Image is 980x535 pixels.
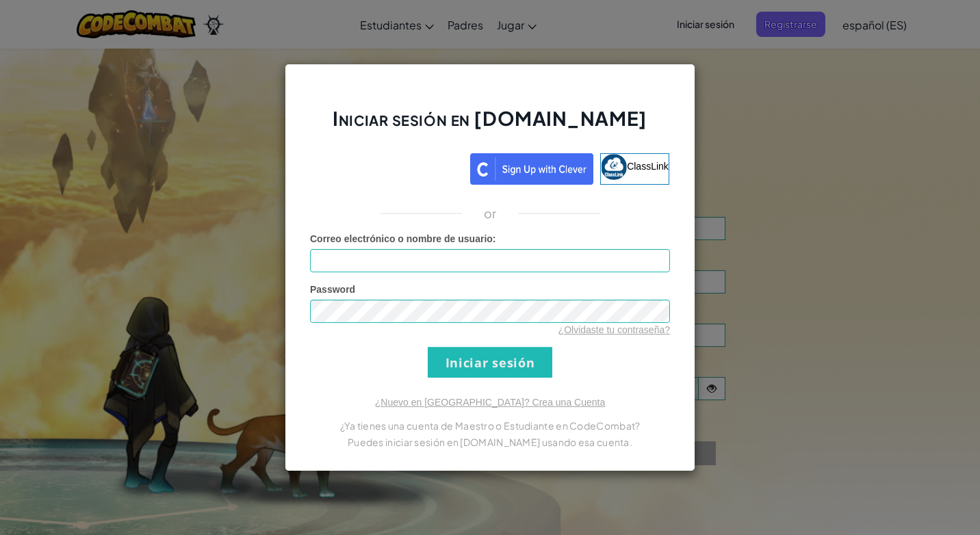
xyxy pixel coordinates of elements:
span: Correo electrónico o nombre de usuario [310,233,493,244]
a: ¿Nuevo en [GEOGRAPHIC_DATA]? Crea una Cuenta [375,397,605,408]
img: classlink-logo-small.png [601,154,627,180]
span: ClassLink [627,161,669,172]
p: or [484,205,497,222]
p: ¿Ya tienes una cuenta de Maestro o Estudiante en CodeCombat? [310,417,670,434]
iframe: Botón Iniciar sesión con Google [304,152,470,182]
h2: Iniciar sesión en [DOMAIN_NAME] [310,105,670,145]
img: clever_sso_button@2x.png [470,153,593,185]
input: Iniciar sesión [428,347,552,378]
p: Puedes iniciar sesión en [DOMAIN_NAME] usando esa cuenta. [310,434,670,450]
a: ¿Olvidaste tu contraseña? [558,324,670,335]
span: Password [310,284,355,295]
label: : [310,232,496,246]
